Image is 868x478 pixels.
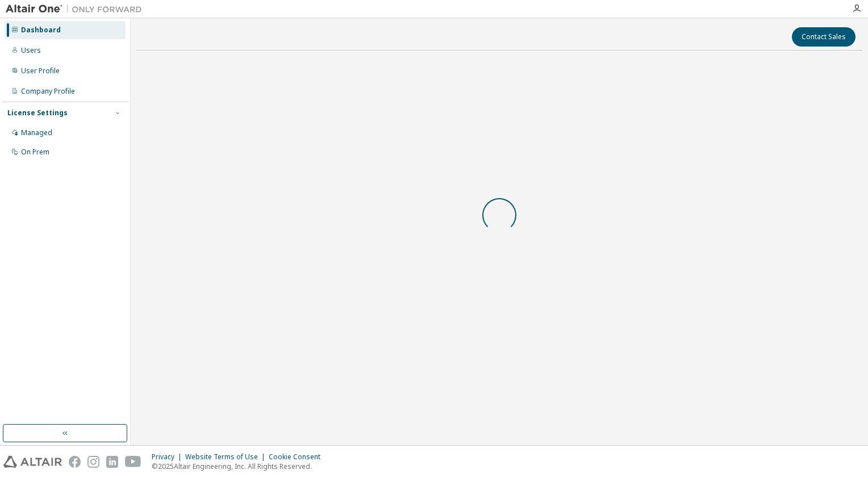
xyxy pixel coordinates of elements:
[87,456,99,468] img: instagram.svg
[792,27,856,47] button: Contact Sales
[125,456,141,468] img: youtube.svg
[152,462,327,471] p: © 2025 Altair Engineering, Inc. All Rights Reserved.
[21,26,61,35] div: Dashboard
[21,46,41,55] div: Users
[269,452,327,462] div: Cookie Consent
[152,452,185,462] div: Privacy
[21,66,60,76] div: User Profile
[69,456,81,468] img: facebook.svg
[106,456,118,468] img: linkedin.svg
[7,108,68,118] div: License Settings
[21,128,52,137] div: Managed
[21,87,75,96] div: Company Profile
[185,452,269,462] div: Website Terms of Use
[3,456,62,468] img: altair_logo.svg
[21,148,49,157] div: On Prem
[6,3,148,15] img: Altair One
